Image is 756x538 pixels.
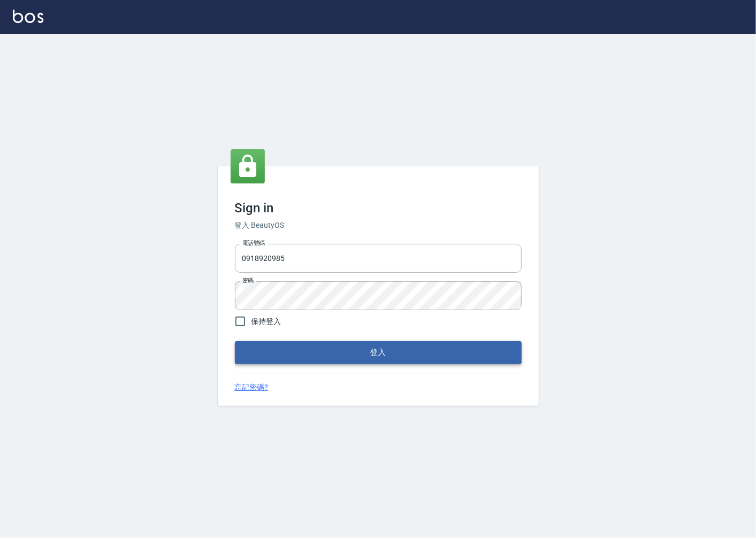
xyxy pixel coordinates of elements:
[242,239,265,247] label: 電話號碼
[13,10,43,23] img: Logo
[235,220,522,231] h6: 登入 BeautyOS
[235,382,269,393] a: 忘記密碼?
[242,276,254,285] label: 密碼
[251,316,281,327] span: 保持登入
[235,341,522,364] button: 登入
[235,201,522,216] h3: Sign in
